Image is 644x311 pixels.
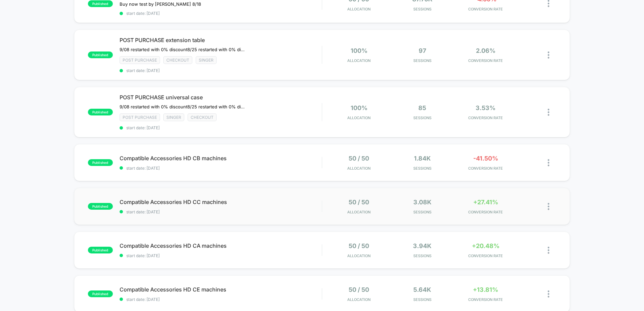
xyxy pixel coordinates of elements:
img: close [548,109,549,116]
span: 50 / 50 [349,155,369,162]
span: 100% [351,104,367,111]
img: close [548,203,549,210]
span: CONVERSION RATE [456,115,516,120]
img: close [548,290,549,298]
span: CONVERSION RATE [456,210,516,214]
span: CONVERSION RATE [456,7,516,11]
span: start date: [DATE] [120,11,322,16]
span: Sessions [392,115,452,120]
span: Compatible Accessories HD CC machines [120,199,322,205]
span: 1.84k [414,155,431,162]
span: CONVERSION RATE [456,58,516,63]
span: Allocation [347,115,371,120]
img: close [548,247,549,254]
span: Post Purchase [120,56,160,64]
span: +13.81% [473,286,498,293]
span: published [88,159,113,166]
span: start date: [DATE] [120,253,322,258]
span: Compatible Accessories HD CA machines [120,242,322,249]
span: Sessions [392,297,452,302]
span: start date: [DATE] [120,209,322,214]
span: checkout [188,113,217,121]
span: CONVERSION RATE [456,253,516,258]
span: Post Purchase [120,113,160,121]
span: Singer [196,56,217,64]
span: start date: [DATE] [120,68,322,73]
span: start date: [DATE] [120,125,322,130]
span: 50 / 50 [349,286,369,293]
span: -41.50% [473,155,498,162]
span: 50 / 50 [349,242,369,249]
span: published [88,51,113,58]
span: published [88,0,113,7]
span: POST PURCHASE extension table [120,37,322,43]
span: 50 / 50 [349,199,369,206]
span: Allocation [347,210,371,214]
span: Buy now test by [PERSON_NAME] 8/18 [120,1,201,7]
span: Allocation [347,58,371,63]
span: Sessions [392,210,452,214]
span: Allocation [347,166,371,171]
span: Compatible Accessories HD CB machines [120,155,322,162]
span: published [88,290,113,297]
span: 5.64k [413,286,431,293]
span: published [88,203,113,210]
span: Sessions [392,7,452,11]
span: Compatible Accessories HD CE machines [120,286,322,293]
span: Allocation [347,253,371,258]
span: CONVERSION RATE [456,166,516,171]
span: start date: [DATE] [120,166,322,171]
span: +20.48% [472,242,500,249]
span: 3.94k [413,242,431,249]
span: 97 [419,47,426,54]
span: published [88,109,113,115]
img: close [548,51,549,59]
span: +27.41% [473,199,498,206]
span: CONVERSION RATE [456,297,516,302]
span: start date: [DATE] [120,297,322,302]
span: 100% [351,47,367,54]
span: checkout [163,56,192,64]
span: Sessions [392,253,452,258]
span: 9/08 restarted with 0% discount﻿8/25 restarted with 0% discount due to Laborday promo [120,47,245,52]
img: close [548,159,549,166]
span: 9/08 restarted with 0% discount8/25 restarted with 0% discount due to Laborday promo10% off 6% CR... [120,104,245,109]
span: Sessions [392,166,452,171]
span: Allocation [347,7,371,11]
span: Allocation [347,297,371,302]
span: Sessions [392,58,452,63]
span: 3.08k [413,199,431,206]
span: published [88,247,113,253]
span: POST PURCHASE universal case [120,94,322,101]
span: 3.53% [476,104,495,111]
span: 85 [418,104,426,111]
span: Singer [163,113,184,121]
span: 2.06% [476,47,495,54]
